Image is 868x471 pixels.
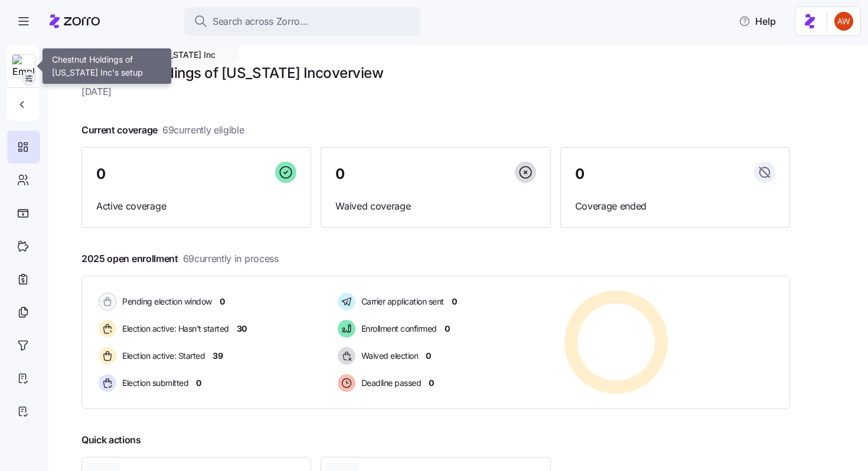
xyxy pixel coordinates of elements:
[81,64,790,82] h1: Chestnut Holdings of [US_STATE] Inc overview
[183,251,279,266] span: 69 currently in process
[119,377,188,389] span: Election submitted
[834,12,853,31] img: 3c671664b44671044fa8929adf5007c6
[237,323,247,335] span: 30
[575,167,585,181] span: 0
[220,296,225,308] span: 0
[335,199,536,214] span: Waived coverage
[12,55,35,78] img: Employer logo
[358,377,422,389] span: Deadline passed
[162,123,244,138] span: 69 currently eligible
[81,84,790,99] span: [DATE]
[358,296,444,308] span: Carrier application sent
[119,350,205,362] span: Election active: Started
[48,45,239,65] div: Chestnut Holdings of [US_STATE] Inc
[96,199,296,214] span: Active coverage
[729,9,785,33] button: Help
[196,377,201,389] span: 0
[335,167,345,181] span: 0
[452,296,457,308] span: 0
[358,323,437,335] span: Enrollment confirmed
[739,14,776,28] span: Help
[81,251,279,266] span: 2025 open enrollment
[81,433,141,447] span: Quick actions
[426,350,431,362] span: 0
[184,7,420,35] button: Search across Zorro...
[445,323,450,335] span: 0
[119,323,229,335] span: Election active: Hasn't started
[575,199,775,214] span: Coverage ended
[119,296,212,308] span: Pending election window
[81,123,244,138] span: Current coverage
[213,350,223,362] span: 39
[429,377,434,389] span: 0
[96,167,106,181] span: 0
[213,14,308,29] span: Search across Zorro...
[358,350,419,362] span: Waived election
